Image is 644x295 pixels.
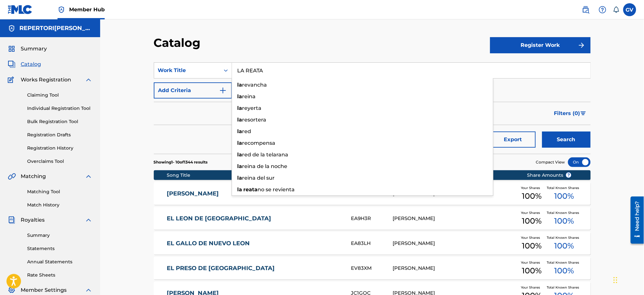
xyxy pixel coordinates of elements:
a: Individual Registration Tool [27,105,92,112]
span: Your Shares [521,185,543,190]
span: Works Registration [21,76,71,84]
div: Notifications [613,6,619,13]
div: [PERSON_NAME] [393,240,517,247]
a: Registration Drafts [27,132,92,138]
div: Song Title [167,172,343,179]
a: Registration History [27,145,92,152]
a: Rate Sheets [27,272,92,279]
a: SummarySummary [8,45,47,53]
strong: la [238,152,242,158]
span: Your Shares [521,285,543,290]
span: reina del sur [242,175,275,181]
span: no se revienta [258,186,295,193]
h5: REPERTORIO VEGA [19,25,92,32]
img: Summary [8,45,16,53]
span: reina de la noche [242,163,288,169]
div: Widget de chat [612,264,644,295]
a: Overclaims Tool [27,158,92,165]
span: Total Known Shares [547,235,582,240]
iframe: Resource Center [626,194,644,246]
span: Member Hub [69,6,105,13]
span: Catalog [21,60,41,68]
strong: la [238,105,242,111]
img: help [599,6,607,14]
span: reyerta [242,105,262,111]
span: 100 % [522,190,542,202]
span: Total Known Shares [547,185,582,190]
strong: la [238,93,242,100]
span: 100 % [522,265,542,277]
a: EL PRESO DE [GEOGRAPHIC_DATA] [167,265,343,272]
strong: la [238,82,242,88]
div: Arrastrar [614,270,618,290]
div: User Menu [623,3,636,16]
button: Search [542,132,591,148]
div: EV83XM [351,265,393,272]
strong: la [238,175,242,181]
div: [PERSON_NAME] [393,265,517,272]
span: revancha [242,82,267,88]
span: Member Settings [21,286,67,294]
strong: la [238,186,242,193]
span: resortera [242,117,267,123]
strong: la [238,140,242,146]
a: EL LEON DE [GEOGRAPHIC_DATA] [167,215,343,222]
a: Public Search [579,3,592,16]
img: expand [85,216,92,224]
a: CatalogCatalog [8,60,41,68]
div: EA83LH [351,240,393,247]
a: Matching Tool [27,188,92,195]
span: Compact View [536,159,565,165]
span: reina [242,93,256,100]
img: f7272a7cc735f4ea7f67.svg [578,41,586,49]
span: 100 % [522,215,542,227]
a: Bulk Registration Tool [27,118,92,125]
a: Statements [27,245,92,252]
a: EL GALLO DE NUEVO LEON [167,240,343,247]
img: Catalog [8,60,16,68]
span: 100 % [554,240,574,252]
strong: la [238,163,242,169]
span: red de la telarana [242,152,289,158]
div: Work Title [158,67,216,74]
p: Showing 1 - 10 of 1344 results [154,159,208,165]
span: Your Shares [521,235,543,240]
button: Add Criteria [154,82,232,99]
img: expand [85,76,92,84]
span: Total Known Shares [547,260,582,265]
button: Export [491,132,536,148]
span: Royalties [21,216,45,224]
span: 100 % [554,190,574,202]
span: Your Shares [521,210,543,215]
iframe: Chat Widget [612,264,644,295]
div: Help [596,3,609,16]
span: Your Shares [521,260,543,265]
span: 100 % [522,240,542,252]
span: Filters ( 0 ) [554,110,580,117]
a: Claiming Tool [27,92,92,99]
img: Accounts [8,25,16,32]
a: Match History [27,202,92,208]
img: MLC Logo [8,5,33,14]
img: search [582,6,590,14]
button: Register Work [490,37,591,53]
strong: reata [244,186,258,193]
img: Royalties [8,216,16,224]
strong: la [238,117,242,123]
span: Summary [21,45,47,53]
div: [PERSON_NAME] [393,215,517,222]
img: Member Settings [8,286,16,294]
a: Summary [27,232,92,239]
span: 100 % [554,265,574,277]
img: Works Registration [8,76,16,84]
img: Top Rightsholder [58,6,65,14]
img: Matching [8,173,16,180]
span: 100 % [554,215,574,227]
span: Total Known Shares [547,285,582,290]
span: recompensa [242,140,276,146]
span: Total Known Shares [547,210,582,215]
h2: Catalog [154,36,204,50]
div: EA9H3R [351,215,393,222]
